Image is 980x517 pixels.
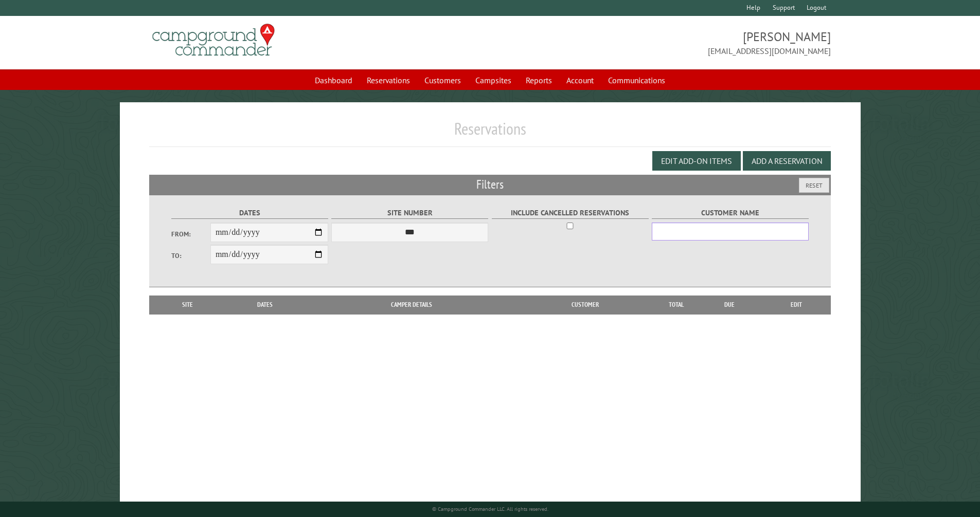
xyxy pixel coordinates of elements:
[154,296,221,314] th: Site
[171,207,328,219] label: Dates
[309,296,514,314] th: Camper Details
[149,175,831,194] h2: Filters
[762,296,831,314] th: Edit
[149,20,278,60] img: Campground Commander
[418,70,467,90] a: Customers
[799,178,829,193] button: Reset
[520,70,558,90] a: Reports
[469,70,518,90] a: Campsites
[309,70,359,90] a: Dashboard
[652,207,809,219] label: Customer Name
[149,119,831,147] h1: Reservations
[652,151,741,171] button: Edit Add-on Items
[432,506,548,512] small: © Campground Commander LLC. All rights reserved.
[743,151,831,171] button: Add a Reservation
[331,207,488,219] label: Site Number
[221,296,309,314] th: Dates
[602,70,671,90] a: Communications
[171,229,210,239] label: From:
[361,70,416,90] a: Reservations
[492,207,649,219] label: Include Cancelled Reservations
[656,296,697,314] th: Total
[490,28,831,57] span: [PERSON_NAME] [EMAIL_ADDRESS][DOMAIN_NAME]
[171,251,210,261] label: To:
[560,70,600,90] a: Account
[514,296,656,314] th: Customer
[697,296,762,314] th: Due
